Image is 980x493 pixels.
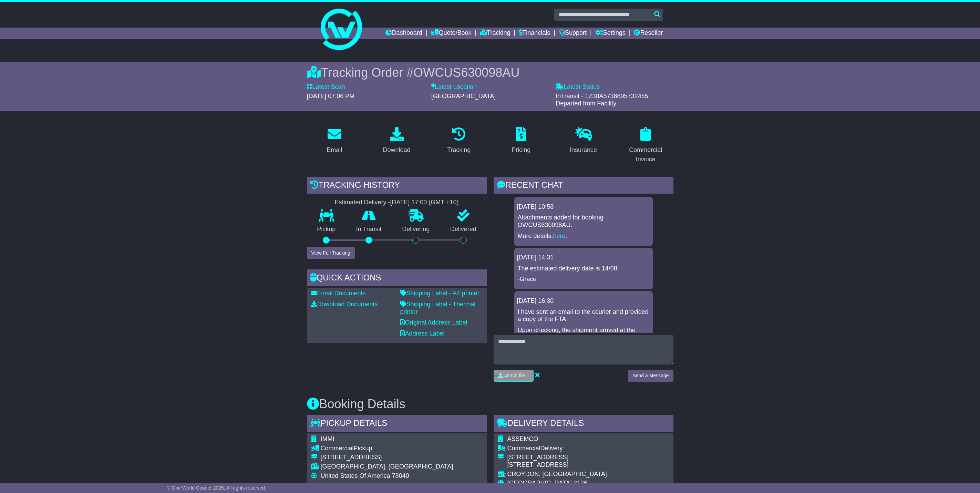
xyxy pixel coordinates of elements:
[167,485,266,491] span: © One World Courier 2025. All rights reserved.
[517,203,650,211] div: [DATE] 10:58
[321,454,453,461] div: [STREET_ADDRESS]
[400,301,476,315] a: Shipping Label - Thermal printer
[307,269,487,288] div: Quick Actions
[565,125,601,157] a: Insurance
[322,125,347,157] a: Email
[321,463,453,471] div: [GEOGRAPHIC_DATA], [GEOGRAPHIC_DATA]
[321,445,354,452] span: Commercial
[346,226,392,233] p: In Transit
[392,472,409,479] span: 78040
[307,93,355,100] span: [DATE] 07:06 PM
[307,247,355,259] button: View Full Tracking
[327,145,342,155] div: Email
[413,65,519,80] span: OWCUS630098AU
[400,290,479,297] a: Shipping Label - A4 printer
[307,199,487,206] div: Estimated Delivery -
[494,177,673,195] div: RECENT CHAT
[447,145,471,155] div: Tracking
[628,370,673,382] button: Send a Message
[307,177,487,195] div: Tracking history
[440,226,487,233] p: Delivered
[622,145,669,164] div: Commercial Invoice
[556,93,650,107] span: InTransit - 1Z30A5738695732455: Departed from Facility
[507,454,612,461] div: [STREET_ADDRESS]
[480,28,510,39] a: Tracking
[507,445,540,452] span: Commercial
[507,125,535,157] a: Pricing
[431,83,477,91] label: Latest Location
[570,145,597,155] div: Insurance
[507,435,538,442] span: ASSEMCO
[553,233,566,239] a: here
[321,472,390,479] span: United States Of America
[321,445,453,452] div: Pickup
[383,145,410,155] div: Download
[307,83,345,91] label: Latest Scan
[443,125,475,157] a: Tracking
[634,28,663,39] a: Reseller
[512,145,530,155] div: Pricing
[307,226,346,233] p: Pickup
[574,480,587,486] span: 3136
[556,83,600,91] label: Latest Status
[507,480,572,486] span: [GEOGRAPHIC_DATA]
[311,290,366,297] a: Email Documents
[431,93,496,100] span: [GEOGRAPHIC_DATA]
[307,397,673,411] h3: Booking Details
[518,214,649,229] p: Attachments added for booking OWCUS630098AU.
[519,28,550,39] a: Financials
[517,254,650,261] div: [DATE] 14:31
[559,28,587,39] a: Support
[400,330,445,337] a: Address Label
[307,415,487,433] div: Pickup Details
[618,125,673,166] a: Commercial Invoice
[518,265,649,273] p: The estimated delivery date is 14/08.
[507,461,612,469] div: [STREET_ADDRESS]
[392,226,440,233] p: Delivering
[507,445,612,452] div: Delivery
[518,233,649,240] p: More details: .
[378,125,415,157] a: Download
[321,435,334,442] span: IMMI
[517,297,650,305] div: [DATE] 16:30
[507,471,612,478] div: CROYDON, [GEOGRAPHIC_DATA]
[518,327,649,371] p: Upon checking, the shipment arrived at the [GEOGRAPHIC_DATA] in [GEOGRAPHIC_DATA], [GEOGRAPHIC_DA...
[431,28,471,39] a: Quote/Book
[494,415,673,433] div: Delivery Details
[595,28,626,39] a: Settings
[390,199,459,206] div: [DATE] 17:00 (GMT +10)
[518,276,649,283] p: -Grace
[307,65,673,80] div: Tracking Order #
[400,319,467,326] a: Original Address Label
[311,301,378,308] a: Download Documents
[385,28,422,39] a: Dashboard
[518,308,649,323] p: I have sent an email to the courier and provided a copy of the FTA.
